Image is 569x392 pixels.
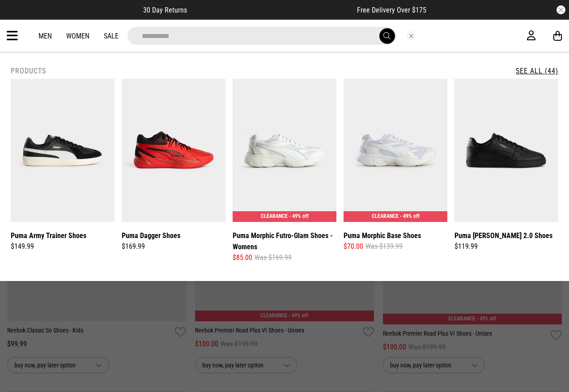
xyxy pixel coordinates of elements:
img: Puma Army Trainer Shoes in Black [11,79,115,222]
a: Puma Morphic Futro-Glam Shoes - Womens [233,230,336,252]
span: CLEARANCE [261,213,288,219]
a: Sale [104,32,119,40]
a: Puma Morphic Base Shoes [344,230,421,241]
a: See All (44) [516,67,558,75]
a: Puma Army Trainer Shoes [11,230,86,241]
button: Close search [406,31,416,41]
div: $149.99 [11,241,115,252]
span: Was $139.99 [365,241,403,252]
span: - 49% off [289,213,309,219]
span: $85.00 [233,252,252,263]
img: Puma Morphic Base Shoes in White [344,79,447,222]
a: Men [38,32,52,40]
iframe: Customer reviews powered by Trustpilot [205,5,339,14]
button: Open LiveChat chat widget [7,4,34,30]
span: Free Delivery Over $175 [357,6,426,14]
span: - 49% off [400,213,420,219]
img: Puma Caven 2.0 Shoes in Black [454,79,558,222]
span: 30 Day Returns [143,6,187,14]
a: Puma Dagger Shoes [122,230,180,241]
span: $70.00 [344,241,363,252]
img: Puma Dagger Shoes in Red [122,79,225,222]
span: Was $169.99 [255,252,292,263]
a: Puma [PERSON_NAME] 2.0 Shoes [454,230,552,241]
img: Puma Morphic Futro-glam Shoes - Womens in Grey [233,79,336,222]
div: $119.99 [454,241,558,252]
h2: Products [11,67,46,75]
span: CLEARANCE [372,213,399,219]
a: Women [66,32,89,40]
div: $169.99 [122,241,225,252]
